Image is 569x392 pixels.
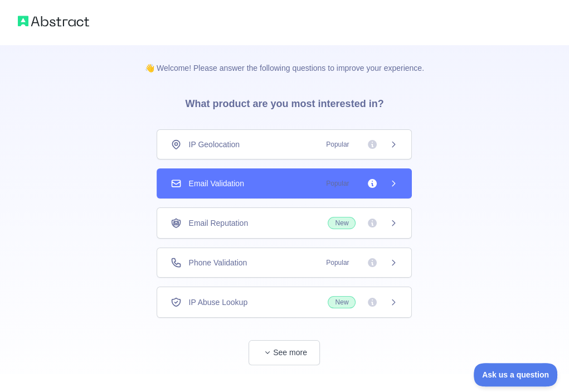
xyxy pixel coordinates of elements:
[328,217,356,229] span: New
[188,297,247,308] span: IP Abuse Lookup
[319,257,356,268] span: Popular
[188,217,248,229] span: Email Reputation
[328,296,356,308] span: New
[188,178,244,189] span: Email Validation
[18,13,89,29] img: Abstract logo
[167,74,401,129] h3: What product are you most interested in?
[474,363,558,386] iframe: Toggle Customer Support
[249,340,320,365] button: See more
[319,139,356,150] span: Popular
[188,139,240,150] span: IP Geolocation
[127,45,442,74] p: 👋 Welcome! Please answer the following questions to improve your experience.
[188,257,247,268] span: Phone Validation
[319,178,356,189] span: Popular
